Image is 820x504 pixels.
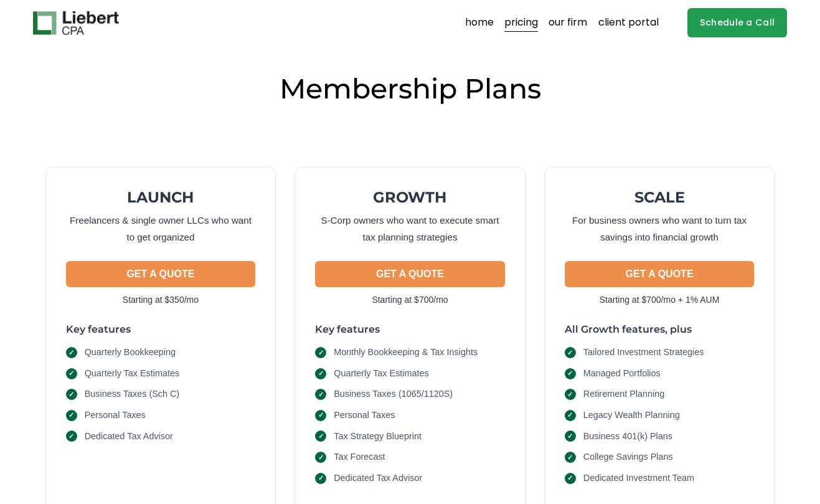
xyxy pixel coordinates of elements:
[334,472,422,485] span: Dedicated Tax Advisor
[334,367,429,381] span: Quarterly Tax Estimates
[334,430,422,444] span: Tax Strategy Blueprint
[315,292,505,308] p: Starting at $700/mo
[334,346,478,359] span: Monthly Bookkeeping & Tax Insights
[598,13,659,33] a: client portal
[315,261,505,287] button: GET A QUOTE
[66,292,256,308] p: Starting at $350/mo
[334,409,395,422] span: Personal Taxes
[334,450,385,464] span: Tax Forecast
[583,388,664,401] span: Retirement Planning
[583,346,704,359] span: Tailored Investment Strategies
[85,409,146,422] span: Personal Taxes
[465,13,494,33] a: home
[33,11,119,35] img: Liebert CPA
[583,367,661,381] span: Managed Portfolios
[66,261,256,287] button: GET A QUOTE
[85,346,176,359] span: Quarterly Bookkeeping
[687,8,788,37] a: Schedule a Call
[565,261,755,287] button: GET A QUOTE
[85,388,180,401] span: Business Taxes (Sch C)
[66,212,256,246] p: Freelancers & single owner LLCs who want to get organized
[565,212,755,246] p: For business owners who want to turn tax savings into financial growth
[33,71,788,107] h2: Membership Plans
[565,323,755,336] h3: All Growth features, plus
[315,188,505,207] h2: GROWTH
[565,188,755,207] h2: SCALE
[583,450,673,464] span: College Savings Plans
[583,409,680,422] span: Legacy Wealth Planning
[583,472,694,485] span: Dedicated Investment Team
[315,212,505,246] p: S-Corp owners who want to execute smart tax planning strategies
[334,388,453,401] span: Business Taxes (1065/1120S)
[85,367,180,381] span: Quarterly Tax Estimates
[549,13,587,33] a: our firm
[85,430,173,444] span: Dedicated Tax Advisor
[66,323,256,336] h3: Key features
[504,13,538,33] a: pricing
[583,430,672,444] span: Business 401(k) Plans
[315,323,505,336] h3: Key features
[565,292,755,308] p: Starting at $700/mo + 1% AUM
[66,188,256,207] h2: LAUNCH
